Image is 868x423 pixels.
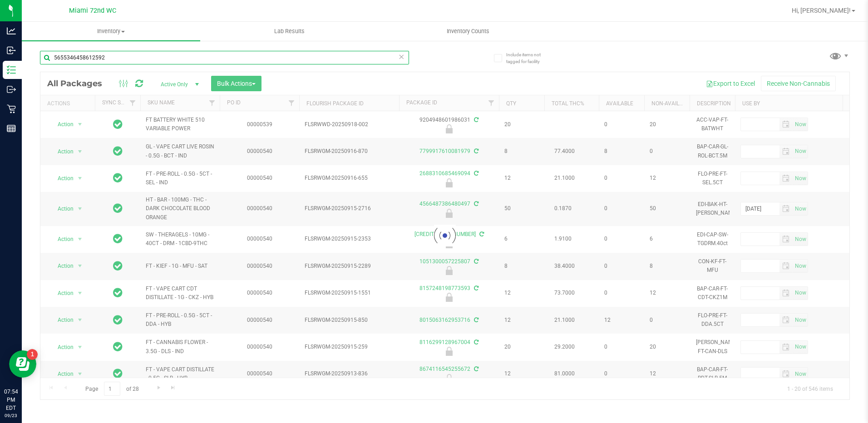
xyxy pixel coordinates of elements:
[7,46,16,55] inline-svg: Inbound
[792,7,851,14] span: Hi, [PERSON_NAME]!
[4,388,18,412] p: 07:54 PM EDT
[7,26,16,35] inline-svg: Analytics
[434,27,502,35] span: Inventory Counts
[69,7,116,15] span: Miami 72nd WC
[262,27,317,35] span: Lab Results
[22,27,200,35] span: Inventory
[9,350,36,378] iframe: Resource center
[4,412,18,419] p: 09/23
[200,22,379,41] a: Lab Results
[399,51,405,63] span: Clear
[506,51,552,65] span: Include items not tagged for facility
[22,22,200,41] a: Inventory
[27,349,38,360] iframe: Resource center unread badge
[7,85,16,94] inline-svg: Outbound
[40,51,409,64] input: Search Package ID, Item Name, SKU, Lot or Part Number...
[7,124,16,133] inline-svg: Reports
[7,104,16,113] inline-svg: Retail
[7,65,16,74] inline-svg: Inventory
[379,22,557,41] a: Inventory Counts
